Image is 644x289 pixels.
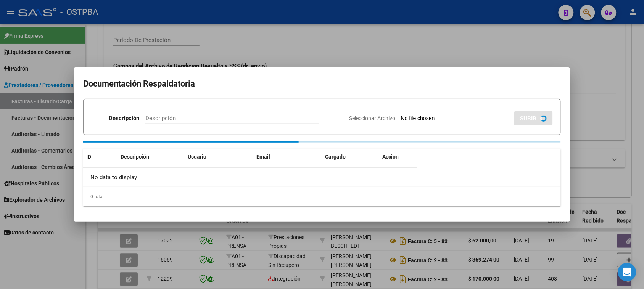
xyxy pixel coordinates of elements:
[83,168,417,187] div: No data to display
[618,263,636,281] div: Open Intercom Messenger
[379,149,417,165] datatable-header-cell: Accion
[188,154,206,160] span: Usuario
[83,149,118,165] datatable-header-cell: ID
[118,149,185,165] datatable-header-cell: Descripción
[109,114,139,123] p: Descripción
[325,154,346,160] span: Cargado
[520,115,537,122] span: SUBIR
[253,149,322,165] datatable-header-cell: Email
[514,111,553,125] button: SUBIR
[86,154,91,160] span: ID
[83,187,561,206] div: 0 total
[121,154,149,160] span: Descripción
[185,149,253,165] datatable-header-cell: Usuario
[83,77,561,91] h2: Documentación Respaldatoria
[322,149,379,165] datatable-header-cell: Cargado
[256,154,270,160] span: Email
[382,154,399,160] span: Accion
[349,115,395,121] span: Seleccionar Archivo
